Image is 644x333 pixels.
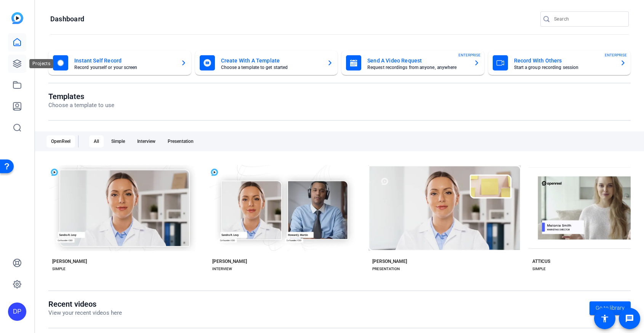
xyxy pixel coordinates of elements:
[625,314,634,323] mat-icon: message
[600,314,609,323] mat-icon: accessibility
[195,51,338,75] button: Create With A TemplateChoose a template to get started
[532,258,550,264] div: ATTICUS
[48,92,114,101] h1: Templates
[590,301,631,315] a: Go to library
[52,266,66,272] div: SIMPLE
[107,135,130,147] div: Simple
[48,51,191,75] button: Instant Self RecordRecord yourself or your screen
[488,51,631,75] button: Record With OthersStart a group recording sessionENTERPRISE
[8,303,26,321] div: DP
[372,266,400,272] div: PRESENTATION
[50,14,84,24] h1: Dashboard
[48,299,122,309] h1: Recent videos
[596,304,625,312] span: Go to library
[46,135,75,147] div: OpenReel
[514,56,614,65] mat-card-title: Record With Others
[221,65,321,70] mat-card-subtitle: Choose a template to get started
[74,65,175,70] mat-card-subtitle: Record yourself or your screen
[458,52,481,58] span: ENTERPRISE
[52,258,87,264] div: [PERSON_NAME]
[367,65,468,70] mat-card-subtitle: Request recordings from anyone, anywhere
[48,101,114,110] p: Choose a template to use
[605,52,627,58] span: ENTERPRISE
[554,14,623,24] input: Search
[133,135,160,147] div: Interview
[341,51,484,75] button: Send A Video RequestRequest recordings from anyone, anywhereENTERPRISE
[48,309,122,317] p: View your recent videos here
[74,56,175,65] mat-card-title: Instant Self Record
[11,12,23,24] img: blue-gradient.svg
[212,258,247,264] div: [PERSON_NAME]
[163,135,198,147] div: Presentation
[372,258,407,264] div: [PERSON_NAME]
[29,59,53,68] div: Projects
[212,266,232,272] div: INTERVIEW
[532,266,546,272] div: SIMPLE
[89,135,104,147] div: All
[221,56,321,65] mat-card-title: Create With A Template
[514,65,614,70] mat-card-subtitle: Start a group recording session
[367,56,468,65] mat-card-title: Send A Video Request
